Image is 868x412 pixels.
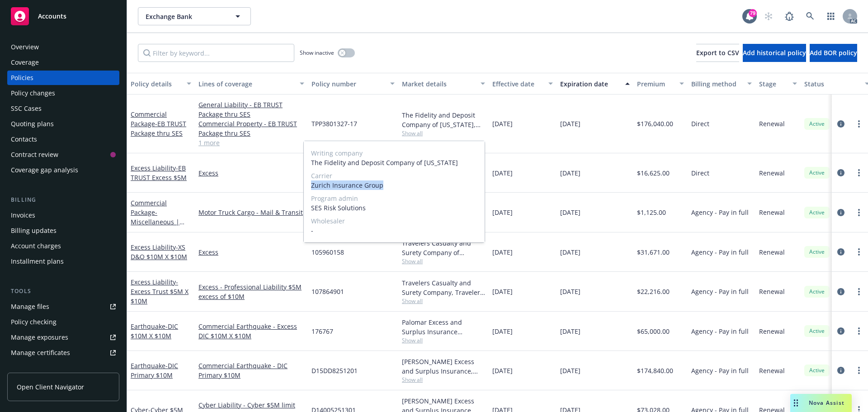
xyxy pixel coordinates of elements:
a: Installment plans [7,254,119,269]
a: Start snowing [759,7,778,25]
a: Commercial Package [131,199,179,236]
span: Manage exposures [7,330,119,345]
a: Commercial Property - EB TRUST Package thru SES [198,119,304,138]
a: Coverage [7,55,119,70]
span: - Miscellaneous | Mail & Transit [131,208,184,236]
span: Show all [402,257,485,265]
div: Manage claims [11,361,57,375]
span: Carrier [311,171,477,180]
button: Effective date [489,73,557,95]
span: Show all [402,129,485,137]
a: Account charges [7,239,119,253]
a: circleInformation [835,286,846,297]
button: Lines of coverage [195,73,308,95]
span: [DATE] [560,287,580,296]
span: - [311,226,477,235]
span: TPP3801327-17 [311,119,357,128]
span: Active [808,288,826,296]
div: Account charges [11,239,61,253]
div: Coverage [11,55,39,70]
span: [DATE] [492,287,513,296]
div: Status [804,79,859,89]
div: Market details [402,79,475,89]
button: Add historical policy [743,44,806,62]
div: Billing method [691,79,742,89]
a: Policy changes [7,86,119,100]
span: [DATE] [492,327,513,336]
a: Switch app [822,7,840,25]
button: Policy number [308,73,398,95]
span: Accounts [38,13,66,20]
div: Policies [11,71,33,85]
a: more [854,286,864,297]
div: Policy changes [11,86,55,100]
span: Active [808,366,826,374]
a: Accounts [7,4,119,29]
div: Contract review [11,147,58,162]
button: Policy details [127,73,195,95]
button: Add BOR policy [810,44,857,62]
span: $22,216.00 [637,287,670,296]
a: SSC Cases [7,101,119,116]
span: $16,625.00 [637,168,670,178]
a: Earthquake [131,322,178,340]
span: SES Risk Solutions [311,203,477,213]
div: [PERSON_NAME] Excess and Surplus Insurance, Inc., [PERSON_NAME] Group, CRC Group [402,357,485,376]
span: [DATE] [560,247,580,257]
span: Program admin [311,194,477,203]
span: Renewal [759,208,785,217]
button: Billing method [688,73,755,95]
a: Policies [7,71,119,85]
span: Active [808,327,826,335]
a: Excess - Professional Liability $5M excess of $10M [198,282,304,301]
button: Expiration date [557,73,633,95]
div: Manage certificates [11,346,70,360]
span: $1,125.00 [637,208,666,217]
span: [DATE] [492,168,513,178]
span: Renewal [759,366,785,375]
span: [DATE] [560,168,580,178]
a: Quoting plans [7,117,119,131]
a: Report a Bug [780,7,798,25]
div: The Fidelity and Deposit Company of [US_STATE], Zurich Insurance Group, SES Risk Solutions [402,110,485,129]
span: Export to CSV [696,48,739,57]
a: more [854,118,864,129]
span: Show all [402,336,485,344]
span: $176,040.00 [637,119,673,128]
a: circleInformation [835,167,846,178]
a: Coverage gap analysis [7,163,119,177]
span: Agency - Pay in full [691,287,749,296]
div: Drag to move [790,394,802,412]
div: Coverage gap analysis [11,163,78,177]
span: Exchange Bank [146,12,224,21]
a: Manage claims [7,361,119,375]
a: circleInformation [835,118,846,129]
a: more [854,246,864,257]
a: more [854,365,864,376]
button: Exchange Bank [138,7,251,25]
span: $31,671.00 [637,247,670,257]
span: Wholesaler [311,216,477,226]
span: Add BOR policy [810,48,857,57]
a: Commercial Earthquake - DIC Primary $10M [198,361,304,380]
span: $65,000.00 [637,327,670,336]
div: Lines of coverage [198,79,294,89]
span: Active [808,208,826,217]
div: 79 [749,9,757,17]
span: Renewal [759,119,785,128]
span: Show all [402,297,485,305]
a: circleInformation [835,246,846,257]
a: Search [801,7,819,25]
a: Excess Liability [131,164,187,182]
a: Contract review [7,147,119,162]
div: Billing [7,195,119,204]
a: Earthquake [131,361,178,379]
span: Open Client Navigator [17,382,84,392]
span: Renewal [759,168,785,178]
span: - Excess Trust $5M X $10M [131,278,189,305]
span: The Fidelity and Deposit Company of [US_STATE] [311,158,477,167]
div: Effective date [492,79,543,89]
span: Direct [691,168,709,178]
div: Tools [7,287,119,296]
span: [DATE] [492,119,513,128]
